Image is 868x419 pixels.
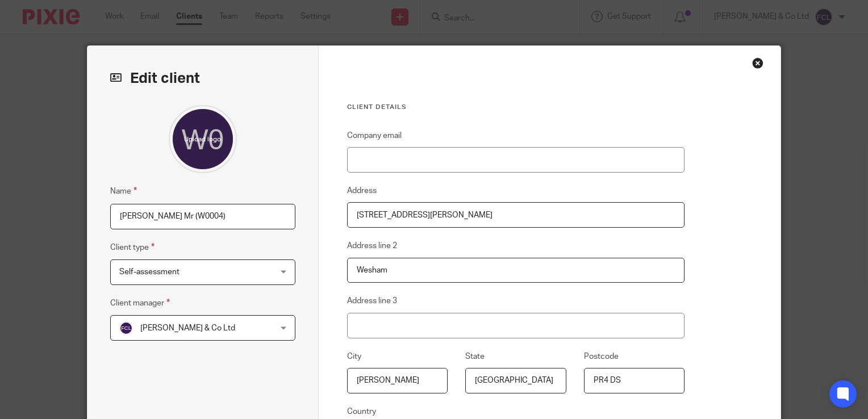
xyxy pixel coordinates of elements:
[347,240,397,252] label: Address line 2
[347,406,376,417] label: Country
[119,321,133,335] img: svg%3E
[140,324,235,332] span: [PERSON_NAME] & Co Ltd
[347,295,397,307] label: Address line 3
[347,351,361,362] label: City
[110,69,295,88] h2: Edit client
[465,351,485,362] label: State
[584,351,619,362] label: Postcode
[347,185,377,196] label: Address
[347,130,402,141] label: Company email
[347,103,685,112] h3: Client details
[119,268,180,276] span: Self-assessment
[110,296,170,309] label: Client manager
[110,185,137,198] label: Name
[110,241,155,254] label: Client type
[752,57,763,69] div: Close this dialog window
